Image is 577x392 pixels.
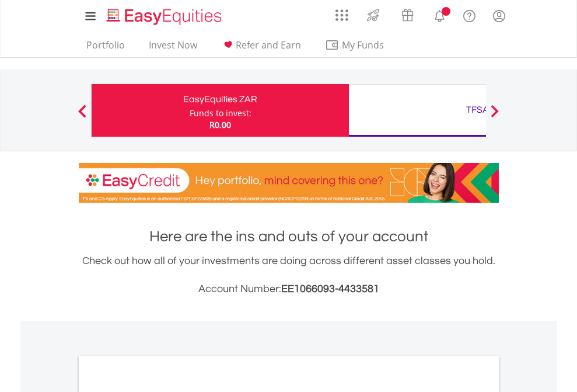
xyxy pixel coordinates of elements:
span: R0.00 [209,119,231,130]
a: Invest Now [144,39,202,57]
a: Refer and Earn [216,39,306,57]
div: EasyEquities ZAR [99,91,342,107]
h3: Account Number: [79,281,499,297]
img: vouchers-v2.svg [398,6,417,25]
button: Previous [71,110,94,122]
h1: Here are the ins and outs of your account [79,226,499,247]
a: Portfolio [82,39,130,57]
img: thrive-v2.svg [363,6,383,25]
a: Notifications [425,3,454,26]
a: Home page [102,3,226,26]
span: EE1066093-4433581 [281,283,379,294]
button: Next [483,110,506,122]
img: grid-menu-icon.svg [335,9,348,22]
a: FAQ's and Support [454,3,484,26]
a: Vouchers [390,3,425,25]
img: EasyEquities_Logo.png [104,7,226,26]
div: Funds to invest: [190,107,251,119]
a: My Profile [484,3,514,29]
span: My Funds [325,37,401,53]
a: AppsGrid [328,3,356,22]
span: Refer and Earn [236,39,301,51]
img: EasyCredit Promotion Banner [79,163,499,203]
div: Check out how all of your investments are doing across different asset classes you hold. [79,253,499,297]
